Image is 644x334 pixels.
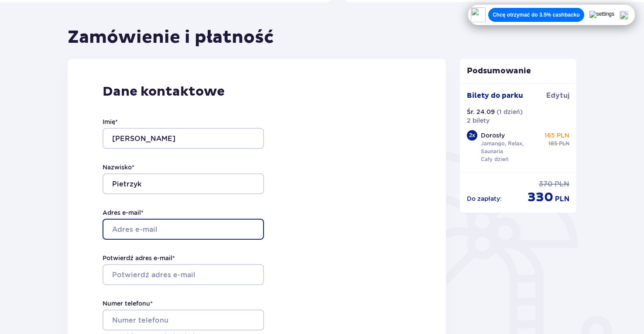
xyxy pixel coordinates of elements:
[460,66,577,76] p: Podsumowanie
[103,173,264,194] input: Nazwisko
[539,179,553,189] p: 370
[103,208,144,217] label: Adres e-mail *
[103,128,264,149] input: Imię
[548,140,557,148] p: 185
[545,131,569,140] p: 165 PLN
[467,107,495,116] p: Śr. 24.09
[103,299,153,308] label: Numer telefonu *
[481,131,505,140] p: Dorosły
[467,130,477,141] div: 2 x
[481,140,541,155] p: Jamango, Relax, Saunaria
[497,107,523,116] p: ( 1 dzień )
[528,189,553,206] p: 330
[546,91,569,100] a: Edytuj
[481,155,508,163] p: Cały dzień
[467,194,502,203] p: Do zapłaty :
[467,91,523,100] p: Bilety do parku
[103,310,264,331] input: Numer telefonu
[555,194,569,204] p: PLN
[103,83,411,100] p: Dane kontaktowe
[103,163,134,172] label: Nazwisko *
[103,117,118,126] label: Imię *
[103,254,175,262] label: Potwierdź adres e-mail *
[103,219,264,240] input: Adres e-mail
[68,27,274,48] h1: Zamówienie i płatność
[467,116,490,125] p: 2 bilety
[103,264,264,285] input: Potwierdź adres e-mail
[559,140,569,148] p: PLN
[555,179,569,189] p: PLN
